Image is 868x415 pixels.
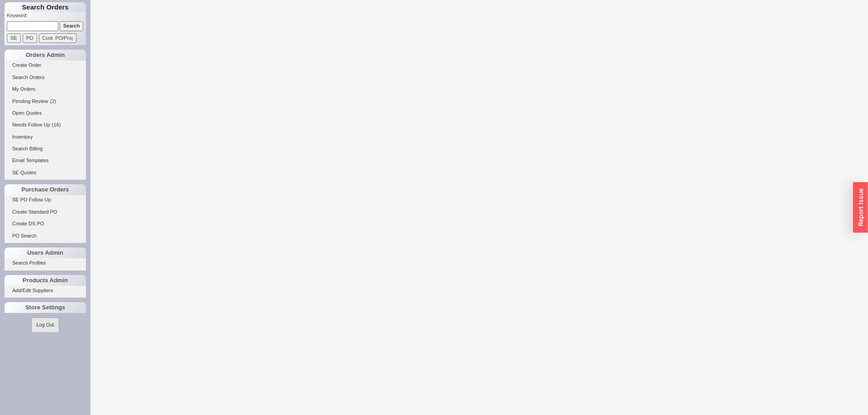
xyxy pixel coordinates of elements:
[5,61,86,70] a: Create Order
[5,73,86,82] a: Search Orders
[5,97,86,106] a: Pending Review(2)
[5,168,86,177] a: SE Quotes
[5,2,86,12] h1: Search Orders
[5,231,86,241] a: PO Search
[5,108,86,118] a: Open Quotes
[5,286,86,295] a: Add/Edit Suppliers
[52,122,61,127] span: ( 16 )
[60,21,84,31] input: Search
[7,12,86,21] p: Keyword:
[39,33,76,43] input: Cust. PO/Proj
[7,33,21,43] input: SE
[12,98,48,104] span: Pending Review
[31,317,59,332] button: Log Out
[5,50,86,61] div: Orders Admin
[5,275,86,286] div: Products Admin
[5,302,86,313] div: Store Settings
[5,156,86,165] a: Email Templates
[12,122,50,127] span: Needs Follow Up
[5,195,86,205] a: SE PO Follow Up
[5,258,86,268] a: Search Profiles
[5,219,86,228] a: Create DS PO
[5,207,86,217] a: Create Standard PO
[23,33,37,43] input: PO
[5,144,86,154] a: Search Billing
[5,132,86,142] a: Inventory
[5,184,86,195] div: Purchase Orders
[50,98,56,104] span: ( 2 )
[5,84,86,94] a: My Orders
[5,120,86,130] a: Needs Follow Up(16)
[5,247,86,258] div: Users Admin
